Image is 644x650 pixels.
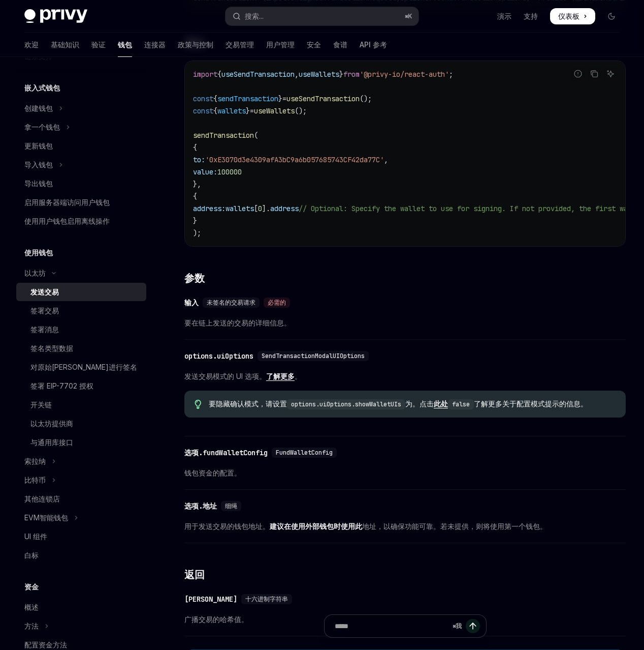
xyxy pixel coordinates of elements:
[16,358,146,376] a: 对原始[PERSON_NAME]进行签名
[193,131,254,140] span: sendTransaction
[184,318,291,327] font: 要在链上发送的交易的详细信息。
[558,12,579,20] font: 仪表板
[24,33,39,57] a: 欢迎
[24,123,60,131] font: 拿一个钱包
[16,471,146,489] button: 切换比特币部分
[207,299,255,307] font: 未签名的交易请求
[254,204,258,213] span: [
[16,174,146,193] a: 导出钱包
[254,106,295,115] span: useWallets
[205,155,384,164] span: '0xE3070d3e4309afA3bC9a6b057685743CF42da77C'
[266,40,295,49] font: 用户管理
[258,204,262,213] span: 0
[16,283,146,301] a: 发送交易
[24,104,53,112] font: 创建钱包
[144,40,166,49] font: 连接器
[360,40,387,49] font: API 参考
[30,325,59,334] font: 签署消息
[497,11,511,21] a: 演示
[333,33,347,57] a: 食谱
[262,204,270,213] span: ].
[24,551,39,559] font: 白标
[184,501,217,511] font: 选项.地址
[51,40,79,49] font: 基础知识
[497,12,511,20] font: 演示
[268,299,286,307] font: 必需的
[225,502,237,510] font: 细绳
[360,94,372,103] span: ();
[250,106,254,115] span: =
[278,94,282,103] span: }
[24,457,46,465] font: 索拉纳
[16,156,146,174] button: 切换导入钱包部分
[193,70,217,79] span: import
[30,419,73,428] font: 以太坊提供商
[193,228,201,238] span: );
[266,372,295,381] a: 了解更多
[16,377,146,395] a: 签署 EIP-7702 授权
[343,70,360,79] span: from
[24,40,39,49] font: 欢迎
[226,204,254,213] span: wallets
[213,94,217,103] span: {
[360,33,387,57] a: API 参考
[30,306,59,315] font: 签署交易
[16,264,146,282] button: 切换以太坊部分
[408,12,412,20] font: K
[449,70,453,79] span: ;
[217,106,246,115] span: wallets
[30,438,73,447] font: 与通用库接口
[295,70,299,79] span: ,
[604,67,617,80] button: 询问人工智能
[193,204,226,213] span: address:
[24,248,53,257] font: 使用钱包
[184,468,241,477] font: 钱包资金的配置。
[184,522,270,530] font: 用于发送交易的钱包地址。
[286,94,360,103] span: useSendTransaction
[24,217,110,225] font: 使用用户钱包启用离线操作
[193,94,213,103] span: const
[24,83,60,92] font: 嵌入式钱包
[24,160,53,169] font: 导入钱包
[221,70,295,79] span: useSendTransaction
[246,106,250,115] span: }
[30,381,93,390] font: 签署 EIP-7702 授权
[193,143,197,152] span: {
[24,141,53,150] font: 更新钱包
[16,617,146,635] button: 切换方法部分
[434,399,448,408] a: 此处
[144,33,166,57] a: 连接器
[16,193,146,212] a: 启用服务器端访问用户钱包
[178,33,213,57] a: 政策与控制
[16,302,146,320] a: 签署交易
[24,476,46,484] font: 比特币
[118,40,132,49] font: 钱包
[24,269,46,277] font: 以太坊
[245,595,288,603] font: 十六进制字符串
[254,131,258,140] span: (
[16,490,146,508] a: 其他连锁店
[287,399,405,409] code: options.uiOptions.showWalletUIs
[24,179,53,188] font: 导出钱包
[51,33,79,57] a: 基础知识
[217,167,242,176] span: 100000
[335,615,448,637] input: 提问...
[405,399,434,408] font: 为。点击
[16,137,146,155] a: 更新钱包
[448,399,474,409] code: false
[24,582,39,591] font: 资金
[16,598,146,616] a: 概述
[362,522,547,530] font: 地址，以确保功能可靠。若未提供，则将使用第一个钱包。
[24,532,47,541] font: UI 组件
[193,167,217,176] span: value:
[16,527,146,546] a: UI 组件
[217,70,221,79] span: {
[245,12,264,20] font: 搜索...
[434,399,448,408] font: 此处
[184,448,268,457] font: 选项.fundWalletConfig
[118,33,132,57] a: 钱包
[295,372,302,380] font: 。
[16,396,146,414] a: 开关链
[193,192,197,201] span: {
[209,399,287,408] font: 要隐藏确认模式，请设置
